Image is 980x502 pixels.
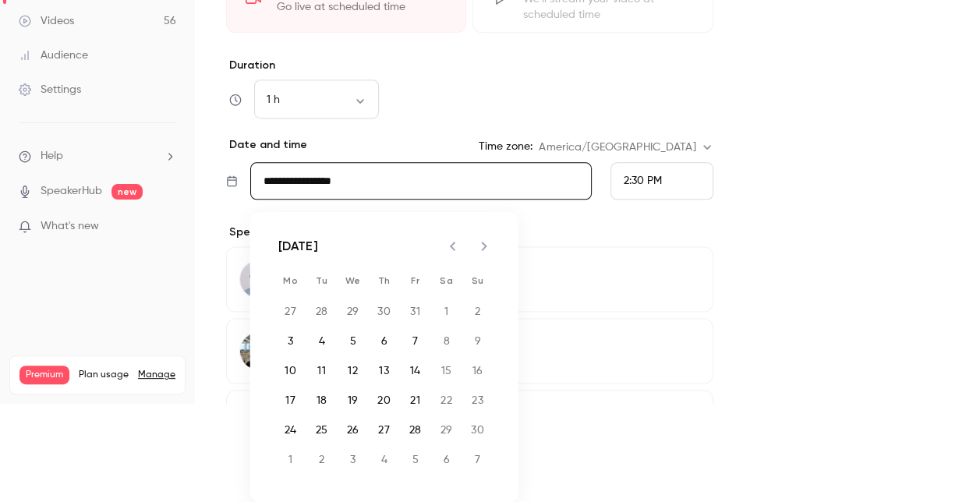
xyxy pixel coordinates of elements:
button: 4 [370,446,398,474]
button: 23 [464,387,492,415]
span: Tuesday [308,265,336,296]
button: 26 [339,416,367,444]
button: 28 [308,298,336,326]
button: 1 [277,446,305,474]
span: Saturday [433,265,461,296]
button: 28 [402,416,430,444]
button: 9 [464,327,492,355]
button: 13 [370,357,398,385]
button: 7 [402,327,430,355]
button: Previous month [437,231,469,262]
button: 7 [464,446,492,474]
div: Rohit RaghuvansiRohit [PERSON_NAME]VP Engineering, @Leapwork [226,318,713,384]
iframe: Noticeable Trigger [157,220,176,234]
p: Speakers [226,224,713,240]
div: Audience [19,48,88,63]
button: 3 [277,327,305,355]
button: 6 [433,446,461,474]
button: 5 [402,446,430,474]
button: 21 [402,387,430,415]
button: 12 [339,357,367,385]
button: 29 [339,298,367,326]
span: Monday [277,265,305,296]
button: 6 [370,327,398,355]
div: Settings [19,82,81,97]
button: 22 [433,387,461,415]
div: [DATE] [278,237,318,256]
img: Esben Jørgensen Bager [240,260,278,298]
button: 2 [308,446,336,474]
button: 2 [464,298,492,326]
span: 2:30 PM [624,175,662,186]
label: Duration [226,58,713,73]
button: 16 [464,357,492,385]
button: 30 [464,416,492,444]
button: 27 [277,298,305,326]
button: 30 [370,298,398,326]
p: Date and time [226,137,307,153]
span: Wednesday [339,265,367,296]
button: 11 [308,357,336,385]
div: From [610,162,713,200]
button: 4 [308,327,336,355]
button: 3 [339,446,367,474]
span: Friday [402,265,430,296]
button: 5 [339,327,367,355]
span: Sunday [464,265,492,296]
a: SpeakerHub [41,183,102,200]
button: 19 [339,387,367,415]
span: new [111,184,143,200]
a: Manage [138,369,175,381]
li: help-dropdown-opener [19,148,176,164]
span: Help [41,148,63,164]
button: 24 [277,416,305,444]
button: 15 [433,357,461,385]
span: What's new [41,218,99,235]
button: Next month [469,231,500,262]
div: Videos [19,13,74,29]
button: 14 [402,357,430,385]
button: 25 [308,416,336,444]
div: America/[GEOGRAPHIC_DATA] [539,140,713,155]
button: 29 [433,416,461,444]
button: 10 [277,357,305,385]
button: 17 [277,387,305,415]
button: 20 [370,387,398,415]
button: 18 [308,387,336,415]
span: Plan usage [79,369,129,381]
button: 8 [433,327,461,355]
span: Premium [19,366,69,384]
button: 27 [370,416,398,444]
div: Esben Jørgensen BagerEsben [PERSON_NAME] BagerVP Product, @Leapwork [226,246,713,312]
span: Thursday [370,265,398,296]
img: Rohit Raghuvansi [240,332,278,369]
button: 31 [402,298,430,326]
button: 1 [433,298,461,326]
label: Time zone: [479,139,532,154]
div: 1 h [254,92,379,108]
